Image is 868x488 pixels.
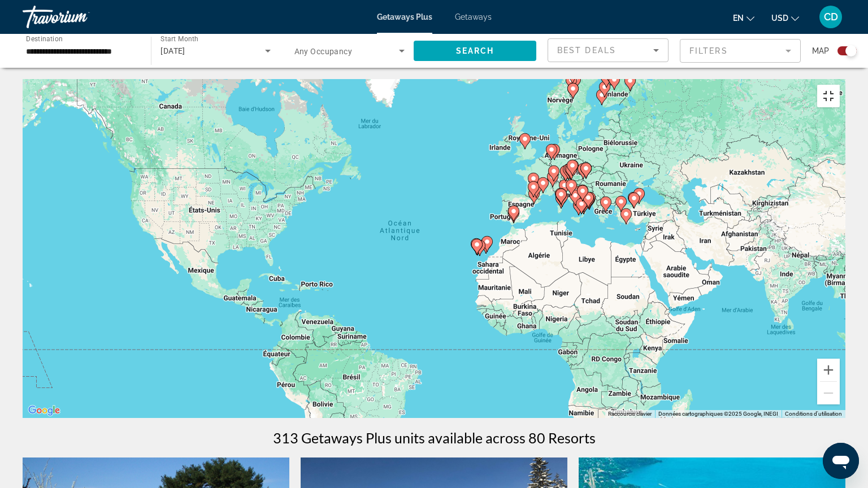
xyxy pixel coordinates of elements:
button: Zoom avant [817,359,840,381]
span: Données cartographiques ©2025 Google, INEGI [658,411,778,417]
button: Filter [680,38,801,63]
span: Any Occupancy [294,47,353,56]
span: [DATE] [160,46,185,55]
button: Change language [733,10,754,26]
span: en [733,14,744,23]
a: Conditions d'utilisation (s'ouvre dans un nouvel onglet) [785,411,842,417]
button: Passer en plein écran [817,85,840,107]
iframe: Bouton de lancement de la fenêtre de messagerie [823,443,859,479]
h1: 313 Getaways Plus units available across 80 Resorts [273,429,596,446]
a: Getaways [455,12,492,21]
button: User Menu [816,5,845,29]
button: Zoom arrière [817,382,840,404]
span: USD [771,14,788,23]
mat-select: Sort by [557,43,659,57]
button: Raccourcis clavier [608,410,652,418]
span: Map [812,43,829,59]
span: CD [824,11,838,23]
img: Google [25,403,63,418]
span: Search [456,46,494,55]
a: Ouvrir cette zone dans Google Maps (dans une nouvelle fenêtre) [25,403,63,418]
span: Destination [26,34,63,42]
button: Search [414,41,536,61]
span: Best Deals [557,46,616,55]
button: Change currency [771,10,799,26]
a: Travorium [23,2,136,32]
a: Getaways Plus [377,12,432,21]
span: Start Month [160,35,198,43]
